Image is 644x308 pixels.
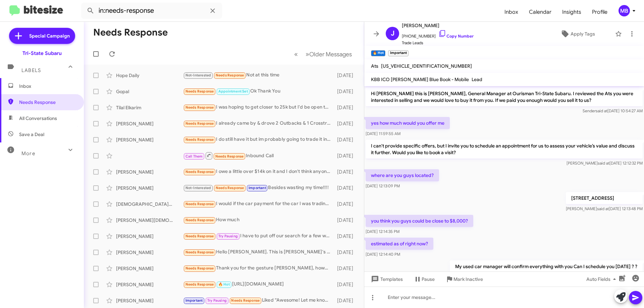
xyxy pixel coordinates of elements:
span: Mark Inactive [453,273,483,285]
span: Needs Response [185,121,214,126]
div: I would if the car payment for the car I was trading it for was a reasonable payment....looking f... [183,200,334,208]
p: estimated as of right now? [366,238,433,250]
span: [DATE] 12:13:09 PM [366,183,400,188]
span: Needs Response [216,73,244,77]
p: [STREET_ADDRESS] [566,192,643,204]
span: Important [249,186,266,190]
a: Special Campaign [9,28,75,44]
span: All Conversations [19,115,57,122]
p: I can't provide specific offers, but I invite you to schedule an appointment for us to assess you... [366,140,643,159]
div: [DEMOGRAPHIC_DATA][PERSON_NAME] [116,201,183,207]
span: « [294,50,298,58]
span: Call Them [185,154,203,159]
span: Save a Deal [19,131,44,138]
div: [DATE] [334,185,359,191]
div: [PERSON_NAME] [116,136,183,143]
span: Try Pausing [207,298,227,303]
div: Inbound Call [183,151,334,160]
span: Pause [422,273,435,285]
span: Needs Response [185,202,214,206]
span: Needs Response [216,186,244,190]
a: Copy Number [438,34,474,39]
span: Needs Response [231,298,260,303]
button: Auto Fields [581,273,624,285]
div: [PERSON_NAME] [116,297,183,304]
a: Insights [557,2,587,22]
span: Needs Response [185,250,214,254]
div: [DATE] [334,104,359,111]
span: [PERSON_NAME] [402,21,474,29]
span: Needs Response [185,105,214,110]
div: Tilal Elkarim [116,104,183,111]
span: [US_VEHICLE_IDENTIFICATION_NUMBER] [381,63,472,69]
span: [PERSON_NAME] [DATE] 12:12:32 PM [567,161,643,166]
span: said at [596,108,607,113]
div: [PERSON_NAME] [116,281,183,288]
div: Besides wasting my time!!!! [183,184,334,192]
span: Important [185,298,203,303]
span: [PHONE_NUMBER] [402,29,474,40]
span: Appointment Set [218,89,248,94]
div: MB [619,5,630,16]
h1: Needs Response [93,27,168,38]
span: Apply Tags [571,28,595,40]
div: [PERSON_NAME] [116,169,183,175]
div: I owe a little over $14k on it and I don't think anyone would buy it for that amount [183,168,334,176]
span: Sender [DATE] 10:54:27 AM [583,108,643,113]
span: Not-Interested [185,186,211,190]
p: you think you guys could be close to $8,000? [366,215,473,227]
span: Lead [472,76,482,82]
a: Profile [587,2,613,22]
div: Ok Thank You [183,87,334,95]
div: Not at this time [183,71,334,79]
span: Needs Response [215,154,244,159]
div: I have to put off our search for a few weeks due to a pressing matter at work. I will reach back ... [183,232,334,240]
div: [DATE] [334,297,359,304]
span: said at [597,206,609,211]
button: Templates [364,273,408,285]
input: Search [81,3,222,19]
div: [DATE] [334,217,359,224]
nav: Page navigation example [290,47,356,61]
div: [DATE] [334,281,359,288]
span: Older Messages [309,51,352,58]
span: J [391,28,394,39]
div: Thank you for the gesture [PERSON_NAME], however the BRZ driver my grandson Loves the car. So it ... [183,264,334,272]
div: [DATE] [334,233,359,240]
span: said at [598,161,609,166]
div: [PERSON_NAME] [116,233,183,240]
span: Needs Response [185,218,214,222]
span: » [306,50,309,58]
span: Not-Interested [185,73,211,77]
span: [DATE] 11:59:55 AM [366,131,400,136]
button: Apply Tags [543,28,612,40]
span: Labels [21,67,41,73]
span: Needs Response [185,266,214,270]
span: Ats [371,63,378,69]
div: [DATE] [334,169,359,175]
button: Mark Inactive [440,273,488,285]
a: Inbox [499,2,524,22]
div: [DATE] [334,249,359,256]
div: How much [183,216,334,224]
div: [DATE] [334,88,359,95]
div: [DATE] [334,72,359,79]
div: I do still have it but im probably going to trade it into carvana for a tesla model y. They gave ... [183,136,334,143]
span: [DATE] 12:14:40 PM [366,252,400,257]
button: Previous [290,47,302,61]
p: where are you guys located? [366,169,439,181]
span: Calendar [524,2,557,22]
div: [DATE] [334,265,359,272]
p: yes how much would you offer me [366,117,450,129]
span: Needs Response [185,282,214,287]
span: More [21,150,35,157]
span: Auto Fields [586,273,619,285]
div: [PERSON_NAME] [116,249,183,256]
div: [DATE] [334,136,359,143]
small: Important [388,50,408,56]
span: Needs Response [185,234,214,238]
div: I was hoping to get closer to 25k but I'd be open to hearing what you can offer [183,104,334,111]
div: Hello [PERSON_NAME]. This is [PERSON_NAME]'s wife's email. So I am going to give you his email: [... [183,248,334,256]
